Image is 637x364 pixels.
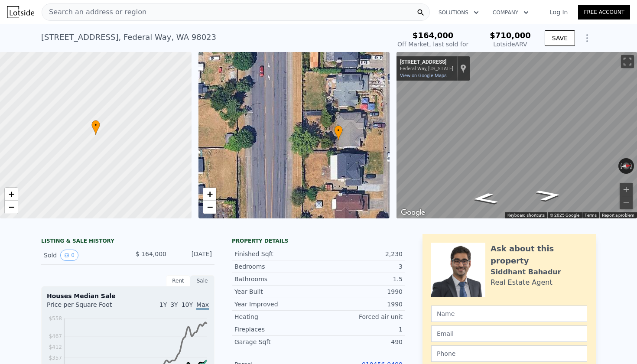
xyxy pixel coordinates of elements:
div: [STREET_ADDRESS] [400,59,453,66]
div: Off Market, last sold for [397,40,468,49]
a: Zoom out [203,201,216,214]
div: LISTING & SALE HISTORY [41,237,214,246]
span: 3Y [170,301,178,308]
div: Siddhant Bahadur [491,267,561,277]
button: Solutions [432,5,486,20]
a: Open this area in Google Maps (opens a new window) [399,207,427,218]
div: 490 [318,338,403,346]
a: Zoom in [203,188,216,201]
div: 3 [318,262,403,271]
div: [DATE] [173,250,212,261]
div: Price per Square Foot [47,300,128,314]
a: Log In [539,8,578,16]
span: + [9,188,14,199]
span: $710,000 [490,31,531,40]
div: Houses Median Sale [47,292,209,300]
div: Finished Sqft [234,250,318,258]
div: Federal Way, [US_STATE] [400,66,453,71]
div: Year Improved [234,300,318,309]
span: Search an address or region [42,7,146,17]
path: Go South, 20th Ave SW [461,190,509,207]
span: − [9,201,14,212]
span: © 2025 Google [550,213,579,218]
div: Ask about this property [491,243,587,267]
button: SAVE [545,30,575,46]
span: 10Y [182,301,193,308]
button: Show Options [578,29,596,47]
button: Keyboard shortcuts [507,212,545,218]
div: 1990 [318,287,403,296]
a: Report a problem [602,213,634,218]
div: Property details [232,237,405,244]
div: Heating [234,312,318,321]
div: • [91,120,100,135]
button: Reset the view [618,161,634,170]
path: Go North, 20th Ave SW [525,187,572,203]
div: 1 [318,325,403,334]
button: Company [486,5,536,20]
span: $164,000 [413,31,454,40]
button: Zoom in [620,183,633,196]
button: Toggle fullscreen view [621,55,634,68]
div: Lotside ARV [490,40,531,49]
a: Free Account [578,5,630,19]
div: 2,230 [318,250,403,258]
span: Max [196,301,209,310]
div: Sale [190,275,214,286]
div: Year Built [234,287,318,296]
a: Terms (opens in new tab) [585,213,597,218]
button: Rotate counterclockwise [618,158,623,174]
div: [STREET_ADDRESS] , Federal Way , WA 98023 [41,31,216,43]
span: − [207,201,212,212]
a: Zoom out [5,201,18,214]
div: Real Estate Agent [491,277,552,288]
div: Rent [166,275,190,286]
img: Google [399,207,427,218]
input: Name [431,305,587,322]
div: 1.5 [318,275,403,283]
div: 1990 [318,300,403,309]
span: 1Y [159,301,167,308]
input: Phone [431,345,587,362]
div: Street View [396,52,637,218]
img: Lotside [7,6,34,18]
a: Zoom in [5,188,18,201]
a: View on Google Maps [400,73,447,78]
div: Forced air unit [318,312,403,321]
input: Email [431,325,587,342]
a: Show location on map [460,64,466,73]
div: • [334,125,343,140]
tspan: $357 [49,355,62,361]
span: • [91,121,100,129]
div: Garage Sqft [234,338,318,346]
span: • [334,127,343,134]
div: Bathrooms [234,275,318,283]
tspan: $467 [49,333,62,339]
tspan: $412 [49,344,62,350]
tspan: $558 [49,315,62,322]
div: Map [396,52,637,218]
div: Bedrooms [234,262,318,271]
div: Fireplaces [234,325,318,334]
button: Zoom out [620,196,633,209]
button: View historical data [60,250,78,261]
div: Sold [44,250,121,261]
span: $ 164,000 [136,250,166,257]
button: Rotate clockwise [630,158,634,174]
span: + [207,188,212,199]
